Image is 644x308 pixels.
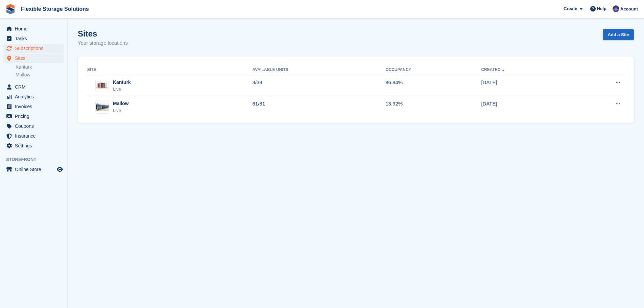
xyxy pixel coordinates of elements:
img: Image of Mallow site [96,102,109,111]
span: Coupons [15,121,55,131]
td: 13.92% [385,96,481,117]
a: Add a Site [603,29,634,40]
p: Your storage locations [78,39,128,47]
a: menu [3,34,64,43]
span: Analytics [15,92,55,101]
span: Tasks [15,34,55,43]
span: Insurance [15,131,55,141]
a: menu [3,121,64,131]
a: menu [3,82,64,92]
img: stora-icon-8386f47178a22dfd0bd8f6a31ec36ba5ce8667c1dd55bd0f319d3a0aa187defe.svg [5,4,16,14]
span: Create [564,5,577,12]
div: Mallow [113,100,129,107]
img: Image of Kanturk site [96,81,109,90]
div: Live [113,86,131,93]
span: Home [15,24,55,33]
td: 61/81 [253,96,386,117]
a: Created [481,67,506,72]
a: menu [3,165,64,174]
div: Live [113,107,129,114]
td: 86.84% [385,75,481,96]
div: Kanturk [113,79,131,86]
a: menu [3,131,64,141]
td: [DATE] [481,75,573,96]
th: Occupancy [385,65,481,75]
a: menu [3,44,64,53]
a: menu [3,112,64,121]
span: CRM [15,82,55,92]
th: Site [86,65,253,75]
a: menu [3,102,64,111]
a: Kanturk [16,64,64,70]
td: 3/38 [253,75,386,96]
span: Help [597,5,606,12]
span: Online Store [15,165,55,174]
span: Invoices [15,102,55,111]
a: menu [3,92,64,101]
a: menu [3,24,64,33]
span: Account [620,6,638,13]
span: Storefront [6,156,67,163]
a: Preview store [56,165,64,173]
a: menu [3,53,64,63]
h1: Sites [78,29,128,38]
th: Available Units [253,65,386,75]
a: Flexible Storage Solutions [18,3,92,15]
span: Subscriptions [15,44,55,53]
span: Pricing [15,112,55,121]
span: Sites [15,53,55,63]
a: menu [3,141,64,150]
a: Mallow [16,72,64,78]
span: Settings [15,141,55,150]
td: [DATE] [481,96,573,117]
